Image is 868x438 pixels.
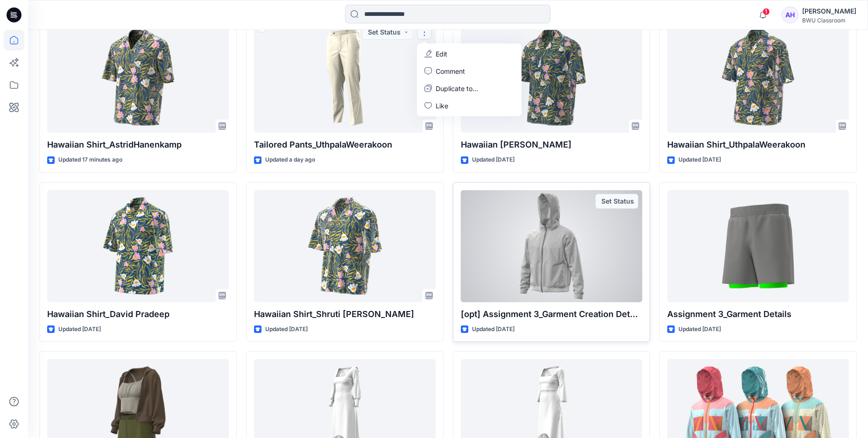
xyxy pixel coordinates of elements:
[254,308,436,321] p: Hawaiian Shirt_Shruti [PERSON_NAME]
[667,308,849,321] p: Assignment 3_Garment Details
[461,138,642,151] p: Hawaiian [PERSON_NAME]
[47,308,229,321] p: Hawaiian Shirt_David Pradeep
[254,190,436,302] a: Hawaiian Shirt_Shruti Rathor
[802,17,856,24] div: BWU Classroom
[678,325,721,334] p: Updated [DATE]
[461,190,642,302] a: [opt] Assignment 3_Garment Creation Details
[461,21,642,133] a: Hawaiian Shirt_Lisha Sanders
[436,101,448,111] p: Like
[782,7,798,23] div: AH
[419,45,520,63] a: Edit
[667,190,849,302] a: Assignment 3_Garment Details
[47,21,229,133] a: Hawaiian Shirt_AstridHanenkamp
[254,138,436,151] p: Tailored Pants_UthpalaWeerakoon
[254,21,436,133] a: Tailored Pants_UthpalaWeerakoon
[436,49,447,59] p: Edit
[472,325,515,334] p: Updated [DATE]
[436,66,465,76] p: Comment
[667,21,849,133] a: Hawaiian Shirt_UthpalaWeerakoon
[472,155,515,165] p: Updated [DATE]
[47,190,229,302] a: Hawaiian Shirt_David Pradeep
[802,6,856,17] div: [PERSON_NAME]
[47,138,229,151] p: Hawaiian Shirt_AstridHanenkamp
[762,8,770,15] span: 1
[58,155,122,165] p: Updated 17 minutes ago
[461,308,642,321] p: [opt] Assignment 3_Garment Creation Details
[667,138,849,151] p: Hawaiian Shirt_UthpalaWeerakoon
[58,325,101,334] p: Updated [DATE]
[678,155,721,165] p: Updated [DATE]
[265,325,308,334] p: Updated [DATE]
[265,155,315,165] p: Updated a day ago
[436,84,478,93] p: Duplicate to...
